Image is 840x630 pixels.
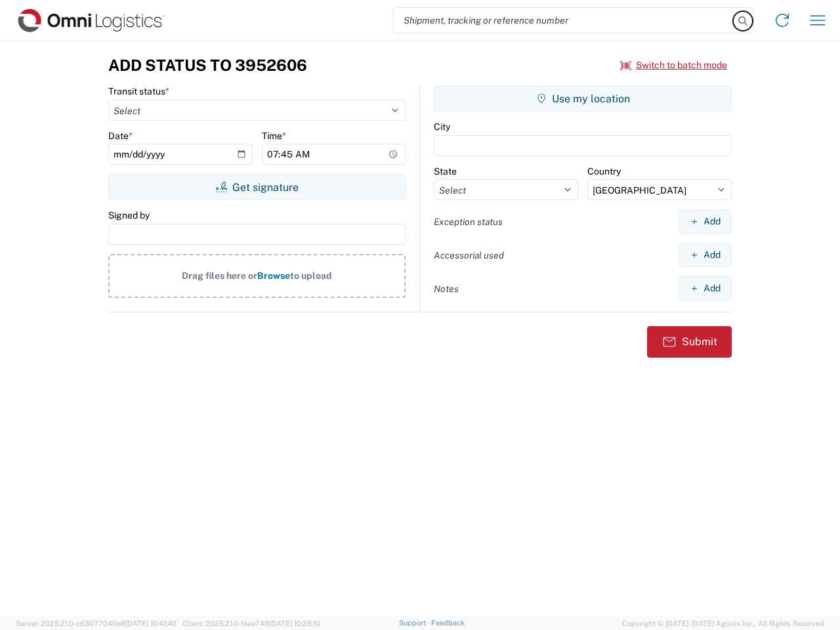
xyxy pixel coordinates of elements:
span: to upload [290,270,332,281]
label: Exception status [434,216,503,228]
label: Transit status [108,85,169,97]
span: Copyright © [DATE]-[DATE] Agistix Inc., All Rights Reserved [622,618,824,629]
span: [DATE] 10:25:10 [269,619,320,627]
a: Feedback [431,619,465,627]
span: Browse [257,270,290,281]
button: Get signature [108,174,406,200]
label: State [434,165,457,177]
span: Drag files here or [182,270,257,281]
label: Time [262,130,286,142]
label: Date [108,130,133,142]
h3: Add Status to 3952606 [108,56,307,75]
button: Add [679,243,732,267]
button: Add [679,209,732,234]
label: City [434,121,450,133]
button: Add [679,276,732,301]
button: Switch to batch mode [620,54,727,76]
button: Submit [647,326,732,358]
span: Server: 2025.21.0-c63077040a8 [16,619,177,627]
button: Use my location [434,85,732,112]
label: Signed by [108,209,150,221]
label: Country [587,165,621,177]
a: Support [399,619,432,627]
label: Notes [434,283,459,295]
input: Shipment, tracking or reference number [394,8,734,33]
span: Client: 2025.21.0-faee749 [182,619,320,627]
label: Accessorial used [434,249,504,261]
span: [DATE] 10:41:40 [125,619,177,627]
